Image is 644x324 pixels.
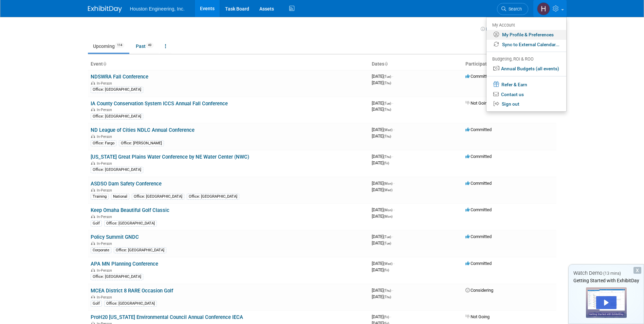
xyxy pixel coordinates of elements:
span: - [393,127,394,132]
a: Sign out [486,99,566,109]
img: In-Person Event [91,188,95,192]
span: [DATE] [372,261,394,266]
div: Office: [GEOGRAPHIC_DATA] [132,194,184,200]
div: Office: [GEOGRAPHIC_DATA] [104,301,157,307]
div: Office: [GEOGRAPHIC_DATA] [187,194,239,200]
span: In-Person [97,268,114,273]
span: [DATE] [372,133,391,139]
a: ND League of Cities NDLC Annual Conference [91,127,195,133]
span: [DATE] [372,214,392,219]
span: - [392,74,393,79]
span: - [393,181,394,186]
span: In-Person [97,188,114,193]
img: In-Person Event [91,295,95,299]
img: In-Person Event [91,215,95,218]
span: Search [506,6,522,12]
span: (Thu) [384,108,391,111]
span: (Wed) [384,188,392,192]
div: Office: [PERSON_NAME] [119,140,164,146]
span: (Fri) [384,161,389,165]
div: Golf [91,301,102,307]
a: Keep Omaha Beautiful Golf Classic [91,207,169,213]
a: IA County Conservation System ICCS Annual Fall Conference [91,101,228,107]
div: Office: [GEOGRAPHIC_DATA] [104,220,157,227]
div: My Account [492,21,559,29]
span: [DATE] [372,234,393,239]
th: Event [88,58,369,70]
div: Office: [GEOGRAPHIC_DATA] [91,274,143,280]
span: (Tue) [384,102,391,105]
span: (Mon) [384,182,392,185]
span: (13 mins) [603,271,621,276]
span: Committed [465,261,492,266]
a: Search [497,3,528,15]
span: 114 [115,43,124,48]
span: - [393,261,394,266]
img: In-Person Event [91,161,95,165]
span: - [393,207,394,212]
span: Committed [465,154,492,159]
div: Office: [GEOGRAPHIC_DATA] [91,167,143,173]
span: [DATE] [372,267,389,272]
img: In-Person Event [91,241,95,245]
span: In-Person [97,215,114,219]
span: Committed [465,234,492,239]
a: Refer & Earn [486,79,566,90]
th: Participation [463,58,556,70]
span: (Fri) [384,315,389,319]
span: (Tue) [384,75,391,78]
span: (Tue) [384,241,391,245]
div: Getting Started with ExhibitDay [569,277,644,284]
span: (Thu) [384,295,391,299]
span: [DATE] [372,240,391,246]
div: Watch Demo [569,270,644,277]
a: Annual Budgets (all events) [486,64,566,74]
span: [DATE] [372,207,394,212]
span: In-Person [97,81,114,86]
div: Golf [91,220,102,227]
span: (Thu) [384,155,391,159]
a: Sync to External Calendar... [486,40,566,50]
span: [DATE] [372,74,393,79]
a: Sort by Start Date [384,61,388,67]
span: (Wed) [384,128,392,132]
span: Committed [465,74,492,79]
span: [DATE] [372,187,392,192]
span: In-Person [97,108,114,112]
a: Sort by Event Name [103,61,106,67]
span: - [392,234,393,239]
a: MCEA District 8 RARE Occasion Golf [91,288,173,294]
span: [DATE] [372,127,394,132]
span: [DATE] [372,107,391,112]
span: - [392,288,393,293]
span: (Fri) [384,268,389,272]
div: Office: [GEOGRAPHIC_DATA] [114,247,166,253]
img: Haley Plessel [537,2,550,15]
span: (Mon) [384,215,392,218]
img: In-Person Event [91,81,95,85]
span: In-Person [97,295,114,300]
a: How to sync to an external calendar... [481,26,556,32]
span: (Mon) [384,208,392,212]
a: Contact us [486,90,566,100]
th: Dates [369,58,463,70]
span: [DATE] [372,101,393,106]
span: Committed [465,181,492,186]
span: Committed [465,207,492,212]
span: In-Person [97,161,114,166]
div: National [111,194,129,200]
a: My Profile & Preferences [486,30,566,40]
a: NDSWRA Fall Conference [91,74,148,80]
span: [DATE] [372,288,393,293]
span: Considering [465,288,493,293]
a: Policy Summit GNDC [91,234,139,240]
a: Upcoming114 [88,40,129,53]
a: [US_STATE] Great Plains Water Conference by NE Water Center (NWC) [91,154,249,160]
div: Budgeting, ROI & ROO [492,56,559,63]
div: Office: [GEOGRAPHIC_DATA] [91,113,143,120]
span: [DATE] [372,314,391,319]
img: In-Person Event [91,108,95,111]
span: In-Person [97,134,114,139]
span: - [392,154,393,159]
span: - [392,101,393,106]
